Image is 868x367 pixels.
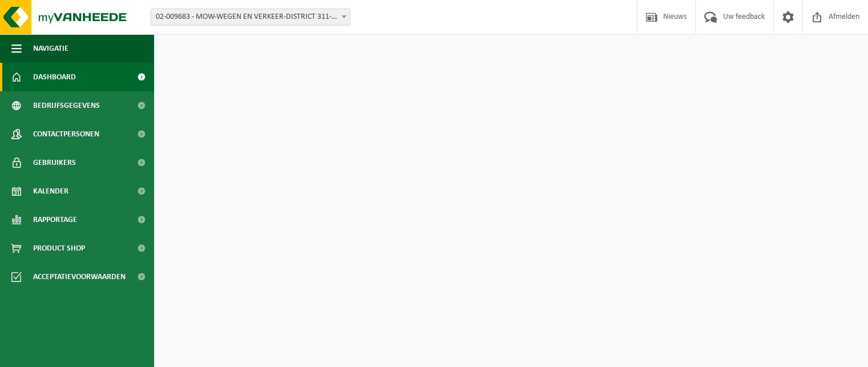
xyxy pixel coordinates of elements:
span: Acceptatievoorwaarden [33,263,126,291]
span: Rapportage [33,205,77,234]
span: Navigatie [33,34,68,63]
span: 02-009683 - MOW-WEGEN EN VERKEER-DISTRICT 311-BRUGGE - 8000 BRUGGE, KONING ALBERT I LAAN 293 [151,9,350,26]
span: Bedrijfsgegevens [33,91,100,120]
span: Product Shop [33,234,85,263]
span: Gebruikers [33,148,76,177]
span: Kalender [33,177,68,205]
span: Contactpersonen [33,120,99,148]
span: Dashboard [33,63,76,91]
span: 02-009683 - MOW-WEGEN EN VERKEER-DISTRICT 311-BRUGGE - 8000 BRUGGE, KONING ALBERT I LAAN 293 [151,9,350,25]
